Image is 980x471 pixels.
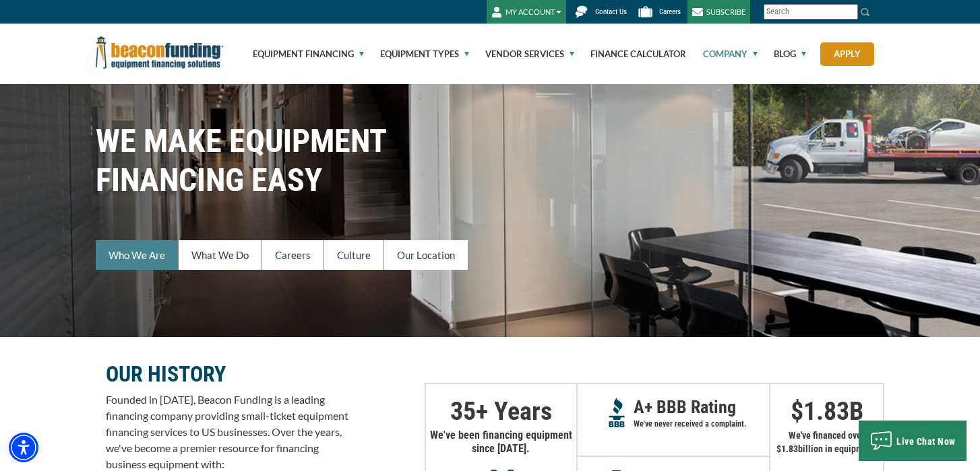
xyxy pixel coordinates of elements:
[96,36,224,69] img: Beacon Funding Corporation
[859,421,967,461] button: Live Chat Now
[781,443,798,454] span: 1.83
[609,398,625,427] img: A+ Reputation BBB
[96,240,179,270] a: Who We Are
[659,7,681,16] span: Careers
[595,7,627,16] span: Contact Us
[820,42,874,66] a: Apply
[687,24,758,84] a: Company
[237,24,364,84] a: Equipment Financing
[179,240,262,270] a: What We Do
[324,240,384,270] a: Culture
[896,436,956,447] span: Live Chat Now
[634,400,769,414] p: A+ BBB Rating
[844,7,855,17] a: Clear search text
[575,24,686,84] a: Finance Calculator
[803,396,849,426] span: 1.83
[365,24,469,84] a: Equipment Types
[770,404,883,418] p: $ B
[450,396,476,426] span: 35
[106,366,348,382] p: OUR HISTORY
[96,46,224,57] a: Beacon Funding Corporation
[470,24,574,84] a: Vendor Services
[758,24,806,84] a: Blog
[634,417,769,431] p: We've never received a complaint.
[770,429,883,456] p: We've financed over $ billion in equipment.
[262,240,324,270] a: Careers
[426,404,577,418] p: + Years
[9,433,38,462] div: Accessibility Menu
[96,122,884,200] h1: WE MAKE EQUIPMENT FINANCING EASY
[384,240,468,270] a: Our Location
[860,7,871,17] img: Search
[764,4,858,20] input: Search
